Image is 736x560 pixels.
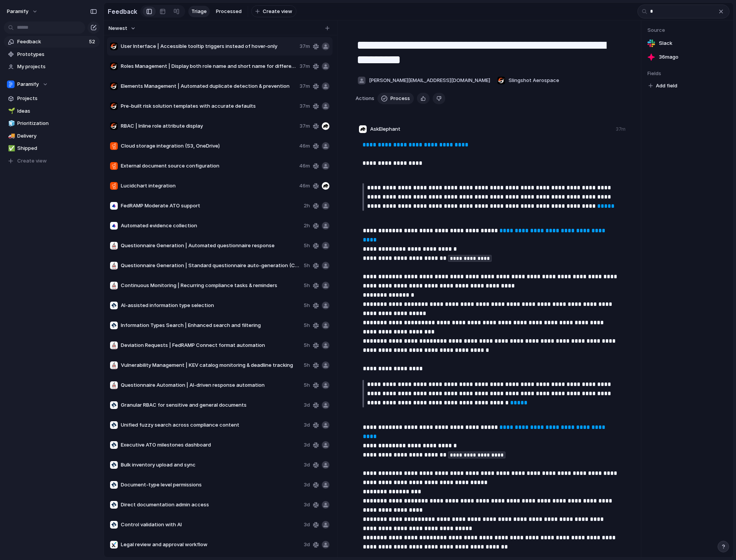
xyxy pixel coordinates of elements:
a: Triage [188,6,210,17]
span: Ideas [17,107,97,115]
span: Source [647,26,727,34]
button: 🧊 [7,120,15,127]
span: Legal review and approval workflow [121,541,301,549]
button: Create view [4,155,100,167]
span: 5h [304,322,310,329]
button: Paramify [3,5,42,18]
span: 52 [89,38,97,46]
span: Paramify [7,8,28,15]
span: 36m ago [659,53,678,61]
span: Automated evidence collection [121,222,301,230]
span: 37m [300,102,310,110]
span: Add field [656,82,677,90]
span: Cloud storage integration (S3, OneDrive) [121,142,296,150]
span: 46m [299,142,310,150]
div: 🌱 [8,107,13,115]
a: My projects [4,61,100,72]
span: 46m [299,162,310,170]
a: 🧊Prioritization [4,118,100,129]
h2: Feedback [108,7,137,16]
span: Unified fuzzy search across compliance content [121,421,301,429]
div: 🚚 [8,131,13,140]
span: RBAC | Inline role attribute display [121,122,296,130]
span: Document-type level permissions [121,481,301,489]
span: Process [390,95,410,102]
span: Pre-built risk solution templates with accurate defaults [121,102,296,110]
a: 🌱Ideas [4,105,100,117]
button: ✅ [7,145,15,152]
button: Create view [251,5,296,18]
span: 5h [304,342,310,349]
span: Deviation Requests | FedRAMP Connect format automation [121,342,301,349]
span: Continuous Monitoring | Recurring compliance tasks & reminders [121,282,301,289]
button: Process [377,93,414,104]
span: 3d [304,421,310,429]
span: 37m [300,43,310,50]
span: 2h [304,222,310,230]
span: 3d [304,461,310,469]
button: Slingshot Aerospace [495,74,561,87]
span: Direct documentation admin access [121,501,301,509]
button: 🚚 [7,132,15,140]
span: Fields [647,70,727,77]
span: 3d [304,441,310,449]
span: 3d [304,401,310,409]
span: Projects [17,95,97,102]
span: External document source configuration [121,162,296,170]
span: 46m [299,182,310,190]
span: Newest [109,25,127,32]
a: ✅Shipped [4,143,100,154]
span: 5h [304,242,310,250]
span: Elements Management | Automated duplicate detection & prevention [121,82,296,90]
a: 🚚Delivery [4,130,100,142]
button: Delete [433,93,445,104]
span: 3d [304,481,310,489]
span: 37m [300,122,310,130]
a: Slack [647,38,727,49]
button: [PERSON_NAME][EMAIL_ADDRESS][DOMAIN_NAME] [356,74,492,87]
div: 🧊 [8,119,13,128]
span: 5h [304,262,310,269]
span: 3d [304,541,310,549]
span: Slingshot Aerospace [509,77,559,84]
button: 🌱 [7,107,15,115]
span: Create view [17,157,47,165]
a: Feedback52 [4,36,100,48]
span: AskElephant [370,125,400,133]
span: Questionnaire Generation | Standard questionnaire auto-generation (CAIQ, SIG) [121,262,301,269]
a: Projects [4,93,100,104]
span: Feedback [17,38,87,46]
a: Prototypes [4,49,100,60]
span: Create view [263,8,292,15]
span: Delivery [17,132,97,140]
span: 37m [300,62,310,70]
button: Paramify [4,79,100,90]
div: ✅ [8,144,13,153]
span: FedRAMP Moderate ATO support [121,202,301,210]
span: Lucidchart integration [121,182,296,190]
span: Triage [191,8,207,15]
span: Roles Management | Display both role name and short name for differentiation [121,62,296,70]
span: Prototypes [17,51,97,58]
span: Shipped [17,145,97,152]
span: AI-assisted information type selection [121,302,301,309]
span: 3d [304,521,310,529]
span: My projects [17,63,97,71]
div: 37m [616,126,626,133]
span: Control validation with AI [121,521,301,529]
span: 5h [304,302,310,309]
span: Questionnaire Automation | AI-driven response automation [121,381,301,389]
span: User Interface | Accessible tooltip triggers instead of hover-only [121,43,296,50]
span: 5h [304,381,310,389]
span: Bulk inventory upload and sync [121,461,301,469]
span: [PERSON_NAME][EMAIL_ADDRESS][DOMAIN_NAME] [369,77,490,84]
span: Paramify [17,80,39,88]
span: 5h [304,361,310,369]
span: Slack [659,39,672,47]
button: Newest [107,23,137,33]
a: Processed [213,6,245,17]
button: Add field [647,81,678,91]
